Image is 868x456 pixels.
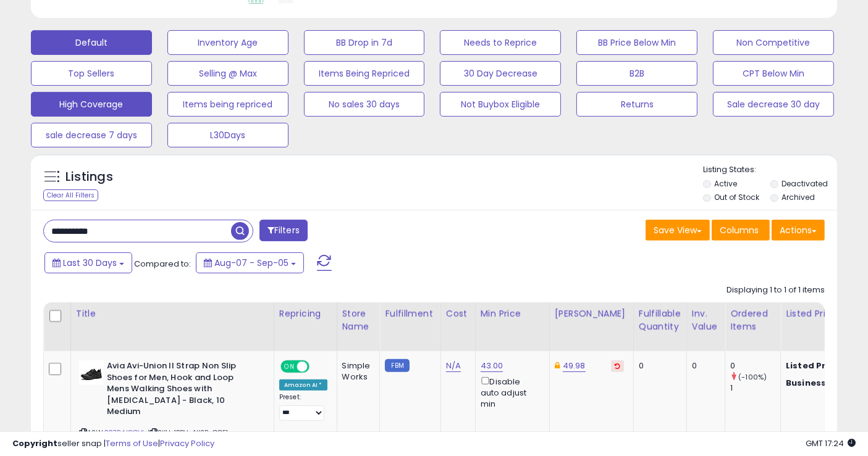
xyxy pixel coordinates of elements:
[786,360,842,371] b: Listed Price:
[279,307,332,320] div: Repricing
[576,92,697,117] button: Returns
[167,92,289,117] button: Items being repriced
[167,123,289,147] button: L30Days
[104,428,146,438] a: B07B4JGQVL
[715,178,738,189] label: Active
[712,220,770,241] button: Columns
[440,61,561,86] button: 30 Day Decrease
[713,30,834,55] button: Non Competitive
[720,224,759,236] span: Columns
[167,30,289,55] button: Inventory Age
[160,437,214,449] a: Privacy Policy
[646,220,710,241] button: Save View
[31,61,152,86] button: Top Sellers
[196,252,304,273] button: Aug-07 - Sep-05
[555,307,628,320] div: [PERSON_NAME]
[134,258,191,270] span: Compared to:
[279,393,327,420] div: Preset:
[167,61,289,86] button: Selling @ Max
[304,61,425,86] button: Items Being Repriced
[106,437,158,449] a: Terms of Use
[481,375,540,410] div: Disable auto adjust min
[259,220,308,241] button: Filters
[738,372,767,382] small: (-100%)
[692,307,720,333] div: Inv. value
[481,360,504,372] a: 43.00
[214,257,289,269] span: Aug-07 - Sep-05
[44,252,132,273] button: Last 30 Days
[31,123,152,147] button: sale decrease 7 days
[730,383,780,394] div: 1
[342,307,375,333] div: Store Name
[727,284,825,296] div: Displaying 1 to 1 of 1 items
[304,30,425,55] button: BB Drop in 7d
[12,437,57,449] strong: Copyright
[79,360,104,385] img: 41CtOT8SfYL._SL40_.jpg
[806,437,856,449] span: 2025-10-6 17:24 GMT
[385,359,409,372] small: FBM
[576,30,697,55] button: BB Price Below Min
[713,61,834,86] button: CPT Below Min
[76,307,269,320] div: Title
[639,360,677,371] div: 0
[282,362,297,372] span: ON
[446,360,461,372] a: N/A
[713,92,834,117] button: Sale decrease 30 day
[576,61,697,86] button: B2B
[782,178,828,189] label: Deactivated
[279,379,327,391] div: Amazon AI *
[446,307,470,320] div: Cost
[715,192,760,202] label: Out of Stock
[342,360,371,383] div: Simple Works
[308,362,327,372] span: OFF
[786,377,854,389] b: Business Price:
[440,92,561,117] button: Not Buybox Eligible
[703,164,837,176] p: Listing States:
[730,307,775,333] div: Ordered Items
[12,438,214,450] div: seller snap | |
[782,192,815,202] label: Archived
[563,360,586,372] a: 49.98
[63,257,117,269] span: Last 30 Days
[31,92,152,117] button: High Coverage
[107,360,257,421] b: Avia Avi-Union II Strap Non Slip Shoes for Men, Hook and Loop Mens Walking Shoes with [MEDICAL_DA...
[304,92,425,117] button: No sales 30 days
[440,30,561,55] button: Needs to Reprice
[65,168,113,186] h5: Listings
[692,360,715,371] div: 0
[730,360,780,371] div: 0
[43,189,98,201] div: Clear All Filters
[639,307,681,333] div: Fulfillable Quantity
[31,30,152,55] button: Default
[385,307,435,320] div: Fulfillment
[772,220,825,241] button: Actions
[148,428,229,437] span: | SKU: 1BPV-AX2B-QOE1
[481,307,544,320] div: Min Price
